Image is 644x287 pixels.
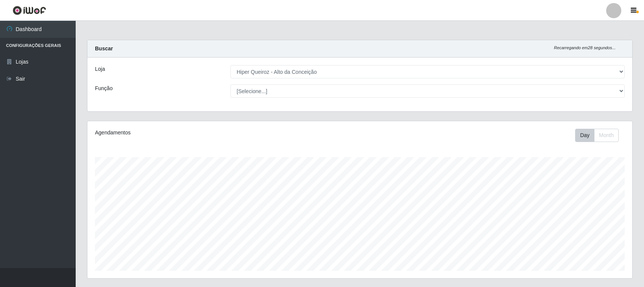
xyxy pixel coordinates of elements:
div: First group [575,129,619,142]
div: Agendamentos [95,129,309,137]
div: Toolbar with button groups [575,129,625,142]
strong: Buscar [95,45,113,51]
label: Função [95,84,113,92]
label: Loja [95,65,105,73]
button: Day [575,129,594,142]
img: CoreUI Logo [12,6,46,15]
button: Month [594,129,619,142]
i: Recarregando em 28 segundos... [554,45,616,50]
